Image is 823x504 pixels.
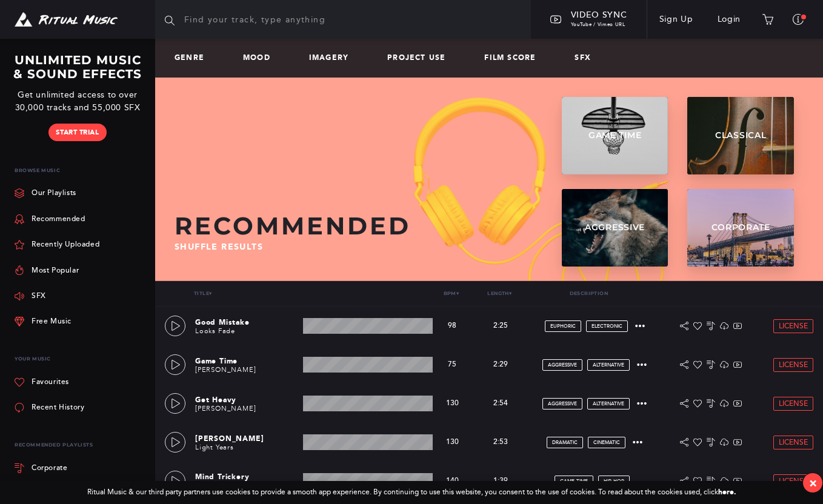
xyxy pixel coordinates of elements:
a: Mood [243,54,280,62]
p: Your Music [15,349,145,369]
p: 2:53 [476,437,525,448]
a: Project Use [387,54,455,62]
h3: UNLIMITED MUSIC & SOUND EFFECTS [10,53,145,81]
a: SFX [15,283,46,309]
h2: Recommended [175,212,552,240]
a: Light Years [195,443,234,451]
a: Recommended [15,206,85,231]
a: [PERSON_NAME] [195,405,256,413]
p: 2:29 [476,359,525,370]
p: 2:54 [476,398,525,409]
span: aggressive [548,362,577,368]
a: Game Time [562,97,668,174]
p: 140 [438,477,467,485]
p: Get Heavy [195,394,298,405]
span: YouTube / Vimeo URL [571,22,625,27]
span: aggressive [548,401,577,406]
a: Free Music [15,309,72,334]
a: Looks Fade [195,327,235,335]
p: Game Time [195,356,298,366]
span: License [779,322,808,330]
span: euphoric [550,323,576,329]
a: Genre [175,54,214,62]
img: Ritual Music [15,12,118,27]
span: dramatic [552,440,578,445]
a: Login [705,2,753,36]
span: hip-hop [604,479,624,484]
p: Browse Music [15,161,145,181]
a: Sign Up [647,2,705,36]
a: Corporate [15,456,145,481]
span: ▾ [509,291,511,296]
a: Most Popular [15,257,79,283]
div: Ritual Music & our third party partners use cookies to provide a smooth app experience. By contin... [87,488,736,497]
p: Good Mistake [195,317,298,328]
span: alternative [593,401,624,406]
span: game-time [560,479,588,484]
a: Bpm [444,290,459,296]
p: 75 [438,360,467,369]
span: electronic [591,323,622,329]
span: Shuffle results [175,242,263,252]
span: License [779,361,808,369]
span: License [779,400,808,408]
a: Aggressive [562,189,668,267]
a: Length [487,290,511,296]
a: Recent History [15,395,84,420]
a: SFX [575,54,601,62]
div: Corporate [32,465,67,472]
a: Title [194,290,212,296]
a: Film Score [484,54,545,62]
p: 130 [438,399,467,408]
a: Favourites [15,370,69,395]
div: × [809,476,817,490]
p: [PERSON_NAME] [195,433,298,444]
span: License [779,477,808,485]
span: Video Sync [571,10,627,20]
span: License [779,439,808,446]
a: [PERSON_NAME] [195,366,256,374]
a: Recently Uploaded [15,232,99,257]
p: 98 [438,322,467,330]
a: Imagery [309,54,358,62]
a: here. [718,488,736,496]
p: Get unlimited access to over 30,000 tracks and 55,000 SFX [10,88,145,114]
a: Our Playlists [15,181,76,206]
a: Start Trial [48,124,106,141]
a: Corporate [687,189,794,267]
span: ▾ [456,291,459,296]
p: 1:39 [476,476,525,486]
span: ▾ [209,291,212,296]
p: 130 [438,438,467,446]
span: cinematic [593,440,620,445]
div: Recommended Playlists [15,435,145,455]
p: Mind Trickery [195,471,298,482]
p: 2:25 [476,320,525,331]
p: Description [524,291,653,296]
span: alternative [593,362,624,368]
a: Classical [687,97,794,174]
